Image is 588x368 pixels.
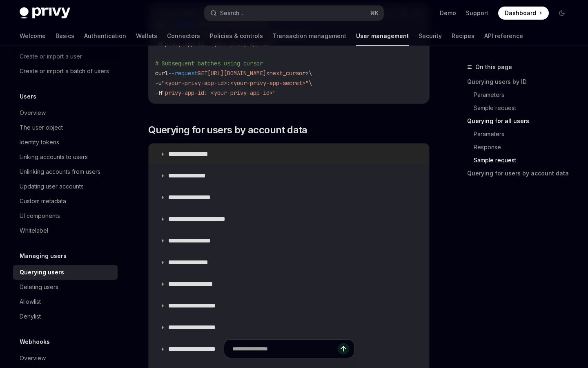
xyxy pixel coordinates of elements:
[162,89,276,96] span: "privy-app-id: <your-privy-app-id>"
[266,70,269,77] span: <
[13,294,118,309] a: Allowlist
[555,7,568,20] button: Toggle dark mode
[484,26,523,46] a: API reference
[220,8,243,18] div: Search...
[13,194,118,209] a: Custom metadata
[20,137,59,147] div: Identity tokens
[467,167,575,180] a: Querying for users by account data
[155,60,263,67] span: # Subsequent batches using cursor
[474,154,575,167] a: Sample request
[148,123,307,137] span: Querying for users by account data
[13,179,118,194] a: Updating user accounts
[20,26,46,46] a: Welcome
[475,62,512,72] span: On this page
[13,351,118,366] a: Overview
[20,66,109,76] div: Create or import a batch of users
[474,88,575,101] a: Parameters
[20,251,67,261] h5: Managing users
[452,26,474,46] a: Recipes
[305,70,309,77] span: >
[155,70,168,77] span: curl
[309,70,312,77] span: \
[474,128,575,141] a: Parameters
[210,26,263,46] a: Policies & controls
[20,182,84,191] div: Updating user accounts
[13,223,118,238] a: Whitelabel
[155,79,162,87] span: -u
[474,101,575,114] a: Sample request
[13,150,118,164] a: Linking accounts to users
[309,79,312,87] span: \
[207,70,266,77] span: [URL][DOMAIN_NAME]
[20,211,60,221] div: UI components
[20,312,41,321] div: Denylist
[440,9,456,17] a: Demo
[13,105,118,120] a: Overview
[56,26,74,46] a: Basics
[356,26,409,46] a: User management
[20,297,41,307] div: Allowlist
[338,343,349,355] button: Send message
[20,226,48,236] div: Whitelabel
[20,196,66,206] div: Custom metadata
[205,6,383,20] button: Search...⌘K
[20,167,100,177] div: Unlinking accounts from users
[467,75,575,88] a: Querying users by ID
[136,26,157,46] a: Wallets
[20,7,70,19] img: dark logo
[13,280,118,294] a: Deleting users
[20,123,63,132] div: The user object
[13,135,118,150] a: Identity tokens
[20,337,50,347] h5: Webhooks
[162,79,309,87] span: "<your-privy-app-id>:<your-privy-app-secret>"
[13,120,118,135] a: The user object
[20,108,46,118] div: Overview
[273,26,346,46] a: Transaction management
[302,70,305,77] span: r
[155,89,162,96] span: -H
[419,26,442,46] a: Security
[505,9,536,17] span: Dashboard
[20,282,58,292] div: Deleting users
[467,114,575,128] a: Querying for all users
[13,309,118,324] a: Denylist
[13,209,118,223] a: UI components
[20,152,88,162] div: Linking accounts to users
[20,92,36,101] h5: Users
[498,7,549,20] a: Dashboard
[13,64,118,79] a: Create or import a batch of users
[20,353,46,363] div: Overview
[168,70,198,77] span: --request
[370,10,379,16] span: ⌘ K
[474,141,575,154] a: Response
[13,164,118,179] a: Unlinking accounts from users
[167,26,200,46] a: Connectors
[13,265,118,280] a: Querying users
[198,70,207,77] span: GET
[20,267,64,277] div: Querying users
[466,9,488,17] a: Support
[84,26,126,46] a: Authentication
[269,70,302,77] span: next_curso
